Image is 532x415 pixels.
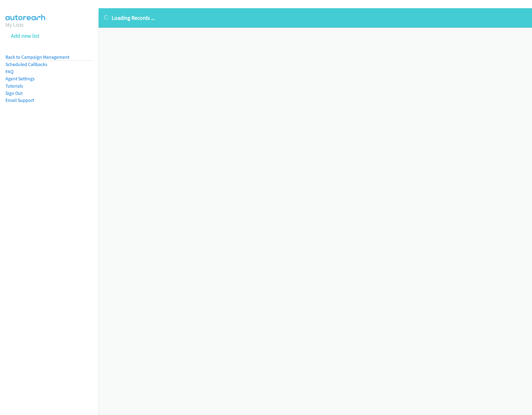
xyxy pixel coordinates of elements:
a: Email Support [5,97,34,103]
a: FAQ [5,69,13,74]
p: Loading Records ... [104,14,527,22]
a: Back to Campaign Management [5,54,69,60]
a: Tutorials [5,83,23,89]
a: My Lists [5,21,24,28]
a: Sign Out [5,90,23,96]
a: Add new list [11,32,39,39]
a: Scheduled Callbacks [5,61,47,67]
a: Agent Settings [5,76,35,81]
